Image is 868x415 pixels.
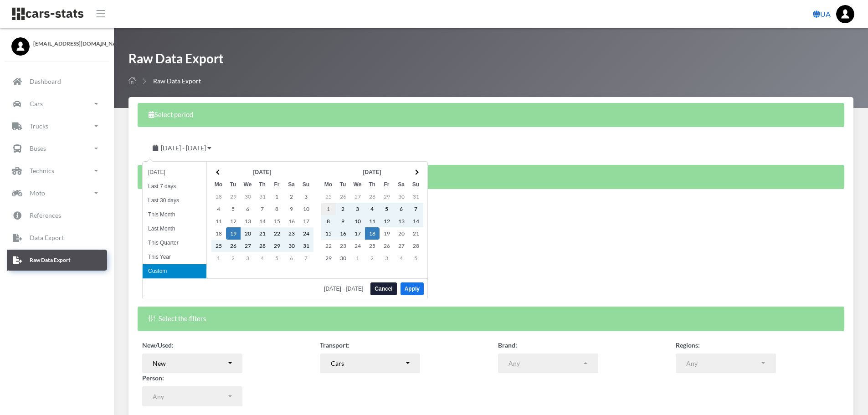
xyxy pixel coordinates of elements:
td: 3 [299,190,313,203]
div: Select the columns you want to see in the table [138,165,844,189]
img: navbar brand [11,7,84,21]
td: 28 [409,240,423,252]
td: 29 [226,190,241,203]
th: Mo [211,178,226,190]
p: Technics [30,165,54,176]
td: 17 [299,215,313,227]
td: 19 [380,227,394,240]
td: 3 [241,252,255,264]
div: Any [508,359,582,368]
td: 11 [365,215,380,227]
button: Any [498,354,598,374]
td: 12 [380,215,394,227]
td: 25 [365,240,380,252]
td: 10 [299,203,313,215]
td: 3 [350,203,365,215]
p: Trucks [30,120,48,132]
td: 5 [226,203,241,215]
td: 4 [211,203,226,215]
button: Any [142,386,242,406]
div: Select period [138,103,844,127]
span: [DATE] - [DATE] [161,144,206,152]
td: 29 [380,190,394,203]
li: This Quarter [143,236,206,250]
a: Raw Data Export [7,250,107,271]
li: [DATE] [143,165,206,179]
a: [EMAIL_ADDRESS][DOMAIN_NAME] [11,37,103,48]
img: ... [836,5,854,23]
button: Any [676,354,776,374]
td: 25 [321,190,336,203]
h1: Raw Data Export [128,50,224,72]
td: 30 [284,240,299,252]
td: 23 [336,240,350,252]
td: 17 [350,227,365,240]
td: 21 [409,227,423,240]
td: 26 [380,240,394,252]
td: 2 [226,252,241,264]
td: 1 [350,252,365,264]
td: 7 [255,203,270,215]
td: 18 [365,227,380,240]
td: 16 [336,227,350,240]
p: References [30,210,61,221]
span: [DATE] - [DATE] [324,286,367,292]
a: Moto [7,183,107,204]
td: 28 [365,190,380,203]
td: 22 [270,227,284,240]
td: 4 [394,252,409,264]
li: Last 30 days [143,194,206,208]
p: Data Export [30,232,64,243]
td: 12 [226,215,241,227]
th: We [241,178,255,190]
a: References [7,205,107,226]
a: Buses [7,138,107,159]
p: Dashboard [30,76,61,87]
td: 2 [336,203,350,215]
td: 10 [350,215,365,227]
td: 8 [321,215,336,227]
td: 27 [241,240,255,252]
td: 30 [336,252,350,264]
li: Last 7 days [143,179,206,194]
td: 4 [365,203,380,215]
td: 6 [241,203,255,215]
td: 11 [211,215,226,227]
td: 27 [394,240,409,252]
td: 31 [255,190,270,203]
label: Person: [142,373,164,383]
td: 20 [394,227,409,240]
td: 4 [255,252,270,264]
td: 30 [394,190,409,203]
li: This Month [143,208,206,222]
td: 14 [255,215,270,227]
div: Any [153,392,226,401]
td: 31 [299,240,313,252]
th: Su [409,178,423,190]
th: Fr [270,178,284,190]
td: 8 [270,203,284,215]
td: 30 [241,190,255,203]
p: Cars [30,98,43,109]
span: [EMAIL_ADDRESS][DOMAIN_NAME] [33,40,103,48]
label: Brand: [498,340,517,350]
td: 5 [270,252,284,264]
td: 1 [270,190,284,203]
td: 18 [211,227,226,240]
td: 3 [380,252,394,264]
td: 26 [226,240,241,252]
td: 6 [394,203,409,215]
td: 5 [409,252,423,264]
a: Technics [7,160,107,181]
button: Apply [401,282,424,295]
button: New [142,354,242,374]
td: 15 [321,227,336,240]
th: Th [365,178,380,190]
th: Fr [380,178,394,190]
span: Raw Data Export [153,77,201,85]
a: Trucks [7,116,107,137]
td: 14 [409,215,423,227]
td: 28 [211,190,226,203]
p: Moto [30,187,45,199]
div: Select the filters [138,307,844,331]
